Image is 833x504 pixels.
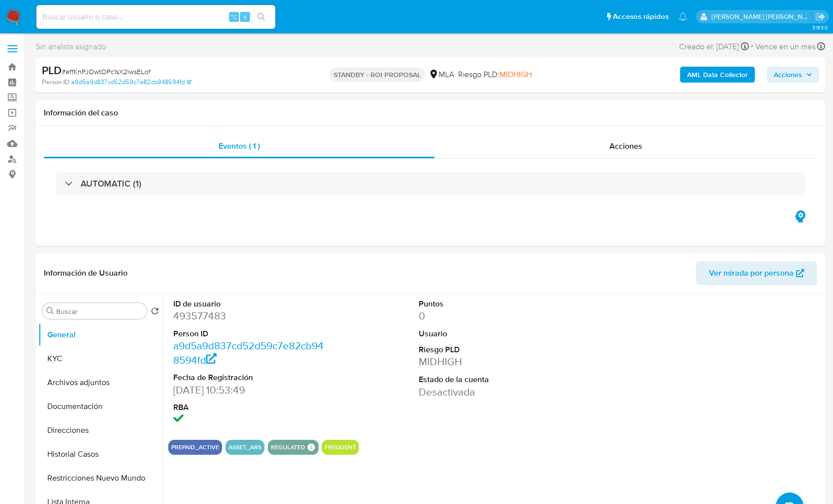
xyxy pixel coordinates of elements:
[709,261,794,285] span: Ver mirada por persona
[767,67,819,83] button: Acciones
[613,11,669,22] span: Accesos rápidos
[46,307,54,315] button: Buscar
[173,383,327,397] dd: [DATE] 10:53:49
[38,323,163,347] button: General
[173,309,327,323] dd: 493577483
[71,78,191,87] a: a9d5a9d837cd52d59c7e82cb948594fd
[173,299,327,309] dt: ID de usuario
[774,67,802,83] span: Acciones
[419,355,573,369] dd: MIDHIGH
[173,338,324,367] a: a9d5a9d837cd52d59c7e82cb948594fd
[173,372,327,383] dt: Fecha de Registración
[419,344,573,355] dt: Riesgo PLD
[251,10,271,24] button: search-icon
[38,395,163,418] button: Documentación
[38,347,163,371] button: KYC
[38,442,163,466] button: Historial Casos
[173,328,327,339] dt: Person ID
[458,69,532,80] span: Riesgo PLD:
[230,12,238,21] span: ⌥
[687,67,748,83] b: AML Data Collector
[151,307,159,318] button: Volver al orden por defecto
[419,309,573,323] dd: 0
[755,41,816,52] span: Vence en un mes
[419,299,573,309] dt: Puntos
[609,140,642,152] span: Acciones
[42,62,62,78] b: PLD
[44,108,817,118] h1: Información del caso
[38,466,163,490] button: Restricciones Nuevo Mundo
[81,178,141,189] h3: AUTOMATIC (1)
[499,69,532,80] span: MIDHIGH
[696,261,817,285] button: Ver mirada por persona
[38,418,163,442] button: Direcciones
[330,68,425,82] p: STANDBY - ROI PROPOSAL
[815,11,826,22] a: Salir
[36,41,106,52] span: Sin analista asignado
[173,402,327,413] dt: RBA
[62,67,150,77] span: # effKnPJOwtOPc1sX2iwsELof
[219,140,260,152] span: Eventos ( 1 )
[419,328,573,339] dt: Usuario
[56,307,143,316] input: Buscar
[56,172,805,195] div: AUTOMATIC (1)
[679,12,687,21] a: Notificaciones
[680,67,755,83] button: AML Data Collector
[243,12,246,21] span: s
[38,371,163,395] button: Archivos adjuntos
[429,69,454,80] div: MLA
[751,40,753,53] span: -
[44,268,127,278] h1: Información de Usuario
[36,10,275,23] input: Buscar usuario o caso...
[42,78,69,87] b: Person ID
[679,40,749,53] div: Creado el: [DATE]
[419,385,573,399] dd: Desactivada
[712,12,812,21] p: jian.marin@mercadolibre.com
[419,374,573,385] dt: Estado de la cuenta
